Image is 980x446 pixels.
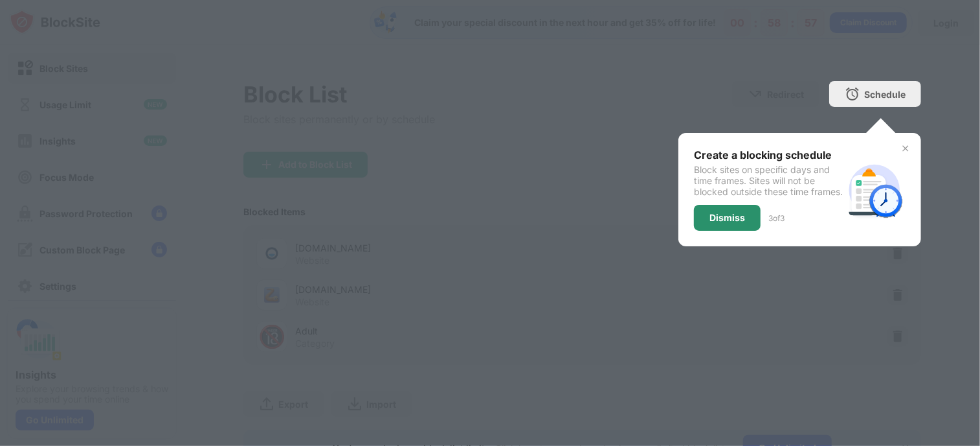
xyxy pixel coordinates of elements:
[694,164,843,197] div: Block sites on specific days and time frames. Sites will not be blocked outside these time frames.
[900,143,911,154] img: x-button.svg
[864,89,906,100] div: Schedule
[709,213,745,223] div: Dismiss
[694,148,843,161] div: Create a blocking schedule
[843,159,906,221] img: schedule.svg
[768,213,785,223] div: 3 of 3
